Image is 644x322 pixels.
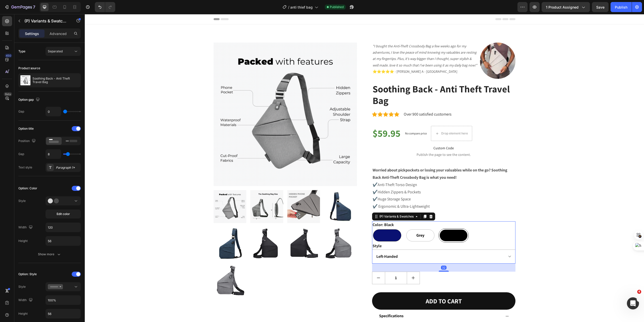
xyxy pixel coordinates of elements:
[46,47,81,56] button: Separated
[20,75,30,85] img: product feature img
[288,153,422,166] strong: Worried about pickpockets or losing your valuables while on the go? Soothing Back Anti-Theft Cros...
[356,117,383,121] div: Drop element here
[294,200,330,205] div: (P) Variants & Swatches
[46,236,80,245] input: Auto
[46,150,61,159] input: Auto
[611,2,632,12] button: Publish
[18,250,81,259] button: Show more
[5,54,12,58] div: 450
[341,282,377,292] div: ADD TO CART
[56,165,79,170] div: Paragraph 1*
[18,224,34,231] div: Width
[85,14,644,322] iframe: Design area
[24,18,67,24] p: (P) Variants & Swatches
[294,299,319,304] strong: Specifications
[287,131,431,137] span: Custom Code
[18,66,40,70] div: Product source
[637,290,641,294] span: 4
[18,152,24,156] div: Gap
[395,28,431,65] img: gempages_473149081271665670-8e84153a-f2dc-4a07-876b-7fdb8040d155.webp
[46,223,80,232] input: Auto
[300,258,322,270] input: quantity
[288,182,430,189] p: ✔️Huge Storage Space
[18,239,28,243] div: Height
[18,96,41,103] div: Option gap
[287,138,431,143] span: Publish the page to see the content.
[287,207,310,214] legend: Color: Black
[287,69,431,93] h2: Soothing Back - Anti Theft Travel Bag
[46,309,80,318] input: Auto
[288,5,289,10] span: /
[288,189,430,196] p: ✔️ Ergonomic & Ultra-Lightweight
[596,5,605,9] span: Save
[542,2,590,12] button: 1 product assigned
[38,252,61,257] div: Show more
[288,258,300,270] button: decrement
[320,118,342,121] p: No compare price
[592,2,609,12] button: Save
[322,258,335,270] button: increment
[18,109,24,114] div: Gap
[288,54,393,61] p: ⭐⭐⭐⭐⭐ - [PERSON_NAME] A - [GEOGRAPHIC_DATA]
[330,5,344,9] span: Published
[57,212,70,216] span: Edit color
[50,31,67,36] p: Advanced
[18,272,37,276] div: Option: Style
[288,167,430,174] p: ✔️Anti-Theft Torso Design
[4,92,12,96] div: Beta
[356,252,362,256] div: 32
[18,165,32,170] div: Text style
[318,97,367,104] div: Over 900 satisfied customers
[2,2,37,12] button: 7
[48,49,63,53] span: Separated
[18,311,28,316] div: Height
[290,5,313,10] span: anti thief bag
[33,4,35,10] p: 7
[46,107,61,116] input: Auto
[18,186,37,191] div: Option: Color
[18,138,37,145] div: Position
[18,199,26,203] div: Style
[25,31,39,36] p: Settings
[615,5,627,10] div: Publish
[32,77,79,84] p: Soothing Back - Anti Theft Travel Bag
[18,49,25,54] div: Type
[331,218,341,224] span: Grey
[18,126,34,131] div: Option title
[46,296,80,305] input: Auto
[288,30,392,53] i: "I bought the Anti-Theft Crossbody Bag a few weeks ago for my adventures, I love the peace of min...
[288,174,430,182] p: ✔️Hidden Zippers & Pockets
[287,278,431,296] button: ADD TO CART
[95,2,115,12] div: Undo/Redo
[18,297,34,304] div: Width
[18,284,26,289] div: Style
[46,209,81,219] button: Edit color
[627,297,639,309] iframe: Intercom live chat
[287,228,297,235] legend: Style
[287,113,316,126] div: $59.95
[546,5,579,10] span: 1 product assigned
